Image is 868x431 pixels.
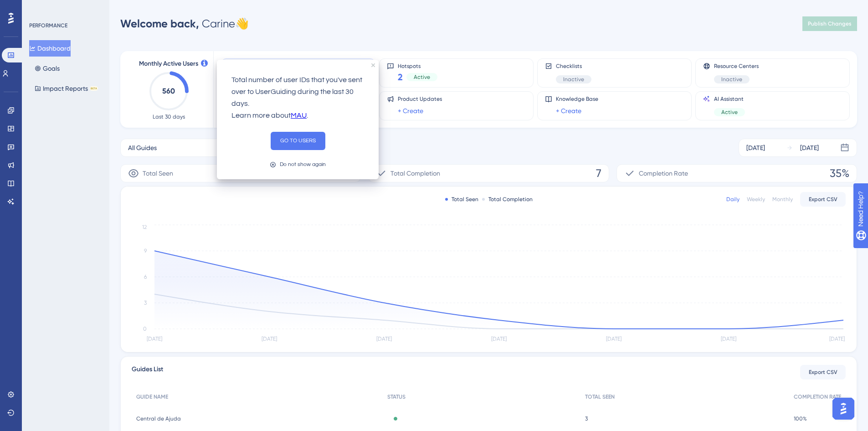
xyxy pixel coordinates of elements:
div: [DATE] [800,142,819,153]
div: close tooltip [371,63,375,67]
span: AI Assistant [714,95,745,103]
div: Total Completion [482,196,533,203]
button: Publish Changes [802,16,857,31]
span: TOTAL SEEN [585,393,615,400]
div: Daily [726,196,740,203]
tspan: 3 [144,300,147,306]
div: Do not show again [280,160,326,169]
button: Export CSV [800,192,846,207]
span: COMPLETION RATE [794,393,841,400]
tspan: [DATE] [829,336,845,342]
button: Goals [29,60,65,77]
a: MAU [291,110,307,122]
button: Impact ReportsBETA [29,80,103,97]
div: Carine 👋 [120,16,249,31]
button: GO TO USERS [271,132,325,150]
p: Learn more about . [231,110,364,122]
span: Export CSV [809,196,837,203]
tspan: 0 [143,326,147,332]
a: + Create [398,105,423,116]
button: All Guides [120,139,282,157]
iframe: UserGuiding AI Assistant Launcher [830,395,857,422]
span: Hotspots [398,62,437,69]
button: Export CSV [800,365,846,379]
span: Last 30 days [153,113,185,120]
span: Active [414,73,430,81]
text: 560 [162,87,175,95]
span: Central de Ajuda [136,415,181,422]
span: Total Completion [390,168,440,179]
div: BETA [90,86,98,91]
span: 100% [794,415,807,422]
span: All Guides [128,142,157,153]
span: Welcome back, [120,17,199,30]
span: Monthly Active Users [139,58,198,69]
tspan: 12 [142,224,147,230]
span: Inactive [721,76,742,83]
span: Guides List [132,364,163,380]
span: Need Help? [21,2,57,13]
span: 3 [585,415,588,422]
span: 7 [596,166,601,181]
tspan: 9 [144,248,147,254]
button: Dashboard [29,40,71,57]
span: Knowledge Base [556,95,598,103]
span: Resource Centers [714,62,759,70]
span: Inactive [563,76,584,83]
tspan: [DATE] [262,336,277,342]
div: Total Seen [445,196,478,203]
span: 2 [398,71,403,83]
p: Total number of user IDs that you've sent over to UserGuiding during the last 30 days. [231,74,364,110]
div: PERFORMANCE [29,22,67,29]
tspan: 6 [144,274,147,280]
span: Active [721,109,738,116]
tspan: [DATE] [376,336,392,342]
span: Completion Rate [639,168,688,179]
tspan: [DATE] [606,336,621,342]
span: Checklists [556,62,591,70]
a: + Create [556,105,581,116]
span: Product Updates [398,95,442,103]
span: GUIDE NAME [136,393,168,400]
span: 35% [830,166,849,181]
div: Weekly [747,196,765,203]
tspan: [DATE] [147,336,162,342]
tspan: [DATE] [721,336,736,342]
div: Monthly [772,196,793,203]
div: [DATE] [746,142,765,153]
tspan: [DATE] [491,336,507,342]
span: Publish Changes [808,20,852,27]
span: Export CSV [809,369,837,376]
span: STATUS [387,393,406,400]
span: Total Seen [143,168,173,179]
